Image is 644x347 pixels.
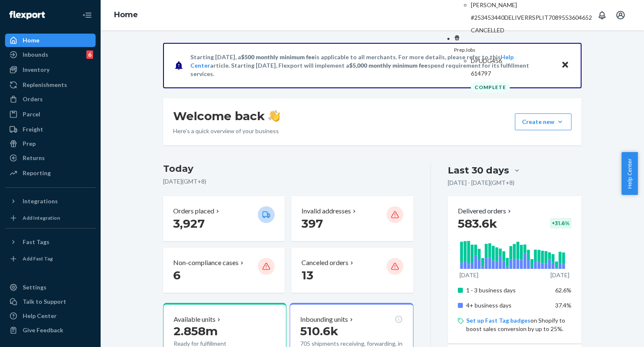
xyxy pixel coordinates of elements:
[5,63,96,76] a: Inventory
[23,326,63,334] div: Give Feedback
[23,312,57,320] div: Help Center
[23,125,43,134] div: Freight
[174,324,218,338] span: 2.858m
[23,255,53,262] div: Add Fast Tag
[173,206,214,216] p: Orders placed
[173,258,239,268] p: Non-compliance cases
[5,137,96,150] a: Prep
[550,218,571,229] div: + 31.6 %
[594,7,610,24] button: Open notifications
[448,164,509,177] div: Last 30 days
[555,302,571,309] span: 37.4%
[458,206,513,216] button: Delivered orders
[471,57,592,65] p: DPUDG456
[174,315,216,324] p: Available units
[612,7,629,24] button: Open account menu
[466,301,549,310] p: 4+ business days
[23,50,48,59] div: Inbounds
[448,179,514,187] p: [DATE] - [DATE] ( GMT+8 )
[163,162,413,176] h3: Today
[5,281,96,294] a: Settings
[471,69,592,78] p: 614797
[23,238,49,246] div: Fast Tags
[471,1,592,9] p: [PERSON_NAME]
[23,81,67,89] div: Replenishments
[460,271,478,279] p: [DATE]
[23,169,51,177] div: Reporting
[5,323,96,337] button: Give Feedback
[5,166,96,180] a: Reporting
[23,36,39,45] div: Home
[79,7,96,24] button: Close Navigation
[23,283,47,292] div: Settings
[301,258,348,268] p: Canceled orders
[23,110,40,118] div: Parcel
[5,92,96,106] a: Orders
[23,139,36,148] div: Prep
[466,316,571,333] p: on Shopify to boost sales conversion by up to 25%.
[621,152,638,195] button: Help Center
[301,206,351,216] p: Invalid addresses
[23,297,66,306] div: Talk to Support
[471,26,592,34] div: CANCELLED
[291,248,413,293] button: Canceled orders 13
[241,53,315,60] span: $500 monthly minimum fee
[173,268,181,282] span: 6
[5,235,96,249] button: Fast Tags
[23,66,49,74] div: Inventory
[5,34,96,47] a: Home
[5,211,96,225] a: Add Integration
[300,315,348,324] p: Inbounding units
[86,50,93,59] div: 6
[107,3,145,27] ol: breadcrumbs
[300,324,338,338] span: 510.6k
[9,11,45,19] img: Flexport logo
[23,95,43,103] div: Orders
[466,317,530,324] a: Set up Fast Tag badges
[163,177,413,186] p: [DATE] ( GMT+8 )
[471,13,592,22] p: #253453440DELIVERRSPLIT7089553604652
[268,110,280,122] img: hand-wave emoji
[291,196,413,241] button: Invalid addresses 397
[23,197,58,205] div: Integrations
[458,216,497,231] span: 583.6k
[173,127,280,135] p: Here’s a quick overview of your business
[515,113,571,130] button: Create new
[5,309,96,323] a: Help Center
[301,216,323,231] span: 397
[5,78,96,92] a: Replenishments
[5,123,96,136] a: Freight
[454,47,592,53] h6: Prep Jobs
[5,195,96,208] button: Integrations
[551,271,569,279] p: [DATE]
[471,82,510,92] div: Complete
[163,248,285,293] button: Non-compliance cases 6
[114,10,138,19] a: Home
[5,151,96,165] a: Returns
[190,53,553,78] p: Starting [DATE], a is applicable to all merchants. For more details, please refer to this article...
[5,48,96,61] a: Inbounds6
[301,268,313,282] span: 13
[163,196,285,241] button: Orders placed 3,927
[555,287,571,294] span: 62.6%
[5,295,96,308] a: Talk to Support
[5,252,96,266] a: Add Fast Tag
[466,286,549,294] p: 1 - 3 business days
[173,108,280,124] h1: Welcome back
[23,214,60,221] div: Add Integration
[23,154,45,162] div: Returns
[173,216,205,231] span: 3,927
[349,62,428,69] span: $5,000 monthly minimum fee
[5,108,96,121] a: Parcel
